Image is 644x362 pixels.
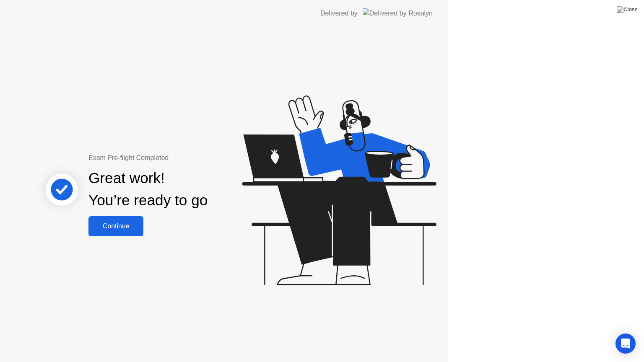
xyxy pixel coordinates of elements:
div: Exam Pre-flight Completed [88,153,262,163]
img: Close [617,6,638,13]
img: Delivered by Rosalyn [363,8,433,18]
button: Continue [88,216,143,236]
div: Delivered by [320,8,358,18]
div: Great work! You’re ready to go [88,167,208,212]
div: Continue [91,222,141,230]
div: Open Intercom Messenger [615,334,636,354]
